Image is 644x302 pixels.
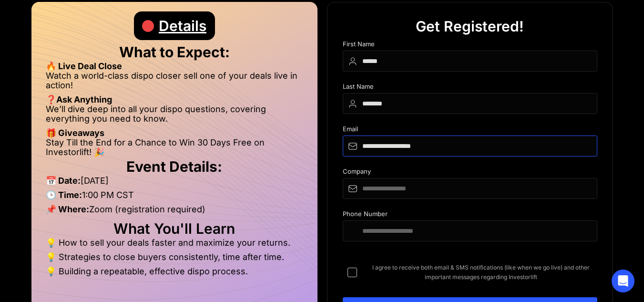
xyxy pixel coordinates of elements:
[46,267,303,276] li: 💡 Building a repeatable, effective dispo process.
[46,128,104,138] strong: 🎁 Giveaways
[365,263,597,282] span: I agree to receive both email & SMS notifications (like when we go live) and other important mess...
[159,11,206,40] div: Details
[46,176,303,190] li: [DATE]
[46,190,82,200] strong: 🕒 Time:
[46,205,303,219] li: Zoom (registration required)
[343,210,597,220] div: Phone Number
[416,12,524,41] div: Get Registered!
[46,61,122,71] strong: 🔥 Live Deal Close
[119,43,230,61] strong: What to Expect:
[46,190,303,205] li: 1:00 PM CST
[46,238,303,252] li: 💡 How to sell your deals faster and maximize your returns.
[126,158,222,175] strong: Event Details:
[343,41,597,51] div: First Name
[612,270,634,292] div: Open Intercom Messenger
[46,176,81,186] strong: 📅 Date:
[46,104,303,128] li: We’ll dive deep into all your dispo questions, covering everything you need to know.
[46,138,303,157] li: Stay Till the End for a Chance to Win 30 Days Free on Investorlift! 🎉
[343,168,597,178] div: Company
[343,125,597,135] div: Email
[343,83,597,93] div: Last Name
[46,94,112,104] strong: ❓Ask Anything
[46,71,303,95] li: Watch a world-class dispo closer sell one of your deals live in action!
[46,204,89,214] strong: 📌 Where:
[46,224,303,233] h2: What You'll Learn
[46,252,303,267] li: 💡 Strategies to close buyers consistently, time after time.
